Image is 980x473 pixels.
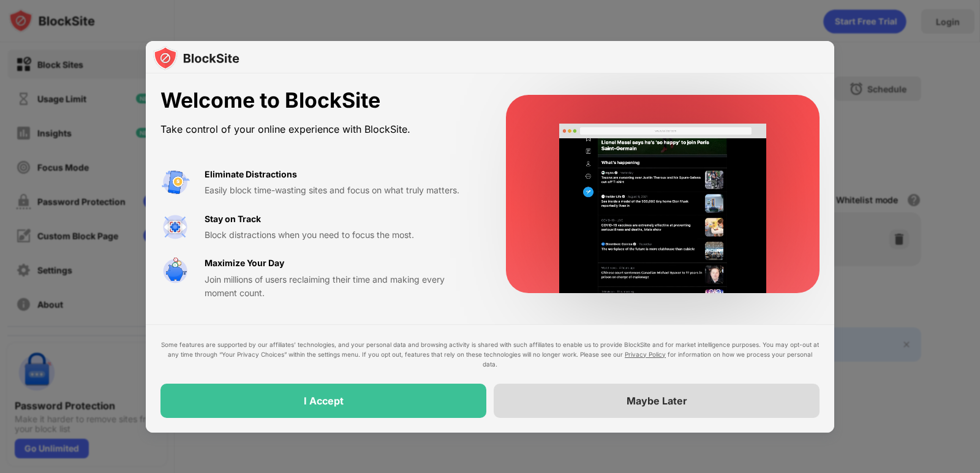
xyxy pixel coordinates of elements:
img: logo-blocksite.svg [153,46,239,70]
img: value-safe-time.svg [160,256,190,286]
a: Privacy Policy [625,351,666,358]
div: Maximize Your Day [205,256,284,270]
img: value-focus.svg [160,212,190,242]
div: I Accept [304,395,344,407]
div: Join millions of users reclaiming their time and making every moment count. [205,273,477,300]
div: Some features are supported by our affiliates’ technologies, and your personal data and browsing ... [160,340,820,369]
div: Eliminate Distractions [205,168,297,181]
div: Maybe Later [627,395,687,407]
img: value-avoid-distractions.svg [160,168,190,197]
div: Take control of your online experience with BlockSite. [160,121,477,138]
div: Stay on Track [205,212,261,226]
div: Welcome to BlockSite [160,88,477,113]
div: Block distractions when you need to focus the most. [205,228,477,242]
div: Easily block time-wasting sites and focus on what truly matters. [205,184,477,197]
